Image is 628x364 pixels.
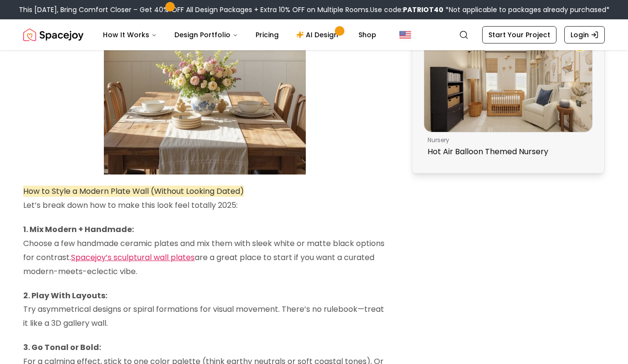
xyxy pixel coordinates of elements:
[443,5,610,15] span: *Not applicable to packages already purchased*
[19,5,610,15] div: This [DATE], Bring Comfort Closer – Get 40% OFF All Design Packages + Extra 10% OFF on Multiple R...
[23,186,244,197] span: How to Style a Modern Plate Wall (Without Looking Dated)
[167,25,246,44] button: Design Portfolio
[23,223,386,278] p: Choose a few handmade ceramic plates and mix them with sleek white or matte black options for con...
[351,25,384,44] a: Shop
[288,25,349,44] a: AI Design
[95,25,384,44] nav: Main
[23,290,107,301] strong: 2. Play With Layouts:
[248,25,286,44] a: Pricing
[23,19,605,50] nav: Global
[428,146,585,158] p: Hot Air Balloon Themed Nursery
[424,31,592,132] img: Hot Air Balloon Themed Nursery
[23,224,134,235] strong: 1. Mix Modern + Handmade:
[23,25,84,44] img: Spacejoy Logo
[23,199,386,213] p: Let’s break down how to make this look feel totally 2025:
[23,342,101,353] strong: 3. Go Tonal or Bold:
[564,26,605,44] a: Login
[403,5,443,15] b: PATRIOT40
[23,289,386,331] p: Try asymmetrical designs or spiral formations for visual movement. There’s no rulebook—treat it l...
[428,136,585,144] p: nursery
[482,26,557,44] a: Start Your Project
[424,30,593,161] a: Hot Air Balloon Themed NurseryRecommended Spacejoy Design - Hot Air Balloon Themed Nurserynursery...
[400,29,411,41] img: United States
[23,25,84,44] a: Spacejoy
[71,252,195,263] a: Spacejoy’s sculptural wall plates
[370,5,443,15] span: Use code:
[95,25,165,44] button: How It Works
